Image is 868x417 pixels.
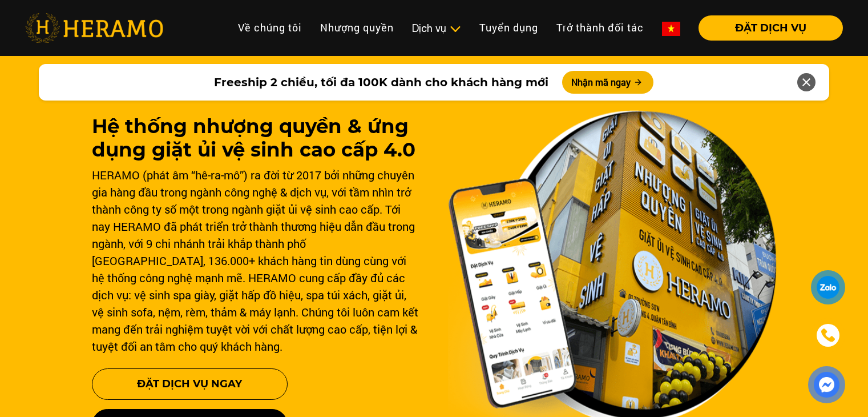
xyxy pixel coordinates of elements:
img: subToggleIcon [449,23,461,35]
img: phone-icon [820,327,836,343]
a: Về chúng tôi [229,15,311,40]
a: ĐẶT DỊCH VỤ [689,23,843,33]
div: Dịch vụ [412,21,461,36]
a: Nhượng quyền [311,15,403,40]
a: Tuyển dụng [470,15,547,40]
div: HERAMO (phát âm “hê-ra-mô”) ra đời từ 2017 bởi những chuyên gia hàng đầu trong ngành công nghệ & ... [92,166,421,355]
a: phone-icon [813,320,843,351]
button: Đặt Dịch Vụ Ngay [92,368,288,400]
img: heramo-logo.png [25,13,163,43]
span: Freeship 2 chiều, tối đa 100K dành cho khách hàng mới [214,74,548,91]
h1: Hệ thống nhượng quyền & ứng dụng giặt ủi vệ sinh cao cấp 4.0 [92,115,421,162]
img: vn-flag.png [662,22,680,36]
a: Trở thành đối tác [547,15,653,40]
button: Nhận mã ngay [562,71,653,94]
button: ĐẶT DỊCH VỤ [699,15,843,41]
